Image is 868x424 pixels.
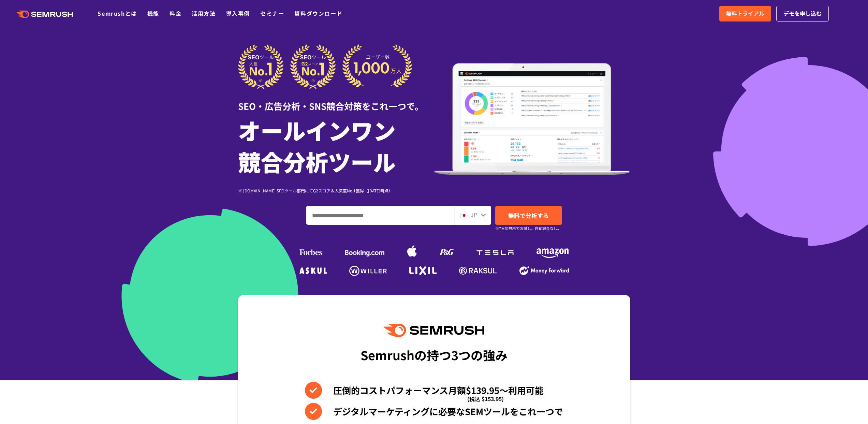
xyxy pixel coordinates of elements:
div: ※ [DOMAIN_NAME] SEOツール部門にてG2スコア＆人気度No.1獲得（[DATE]時点） [238,187,434,194]
div: Semrushの持つ3つの強み [361,342,507,367]
li: 圧倒的コストパフォーマンス月額$139.95〜利用可能 [305,382,563,399]
li: デジタルマーケティングに必要なSEMツールをこれ一つで [305,403,563,420]
a: Semrushとは [98,9,137,17]
img: Semrush [384,324,484,337]
a: 活用方法 [192,9,216,17]
a: 導入事例 [226,9,250,17]
a: 無料トライアル [719,6,771,21]
span: 無料で分析する [508,211,549,220]
a: 機能 [147,9,159,17]
small: ※7日間無料でお試し。自動課金なし。 [495,225,561,232]
span: 無料トライアル [726,9,764,18]
a: デモを申し込む [776,6,829,21]
input: ドメイン、キーワードまたはURLを入力してください [307,206,454,224]
a: セミナー [260,9,284,17]
span: (税込 $153.95) [467,390,504,407]
a: 料金 [170,9,181,17]
div: SEO・広告分析・SNS競合対策をこれ一つで。 [238,89,434,113]
a: 無料で分析する [495,206,562,225]
h1: オールインワン 競合分析ツール [238,114,434,177]
span: デモを申し込む [783,9,822,18]
a: 資料ダウンロード [294,9,342,17]
span: JP [471,210,477,219]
